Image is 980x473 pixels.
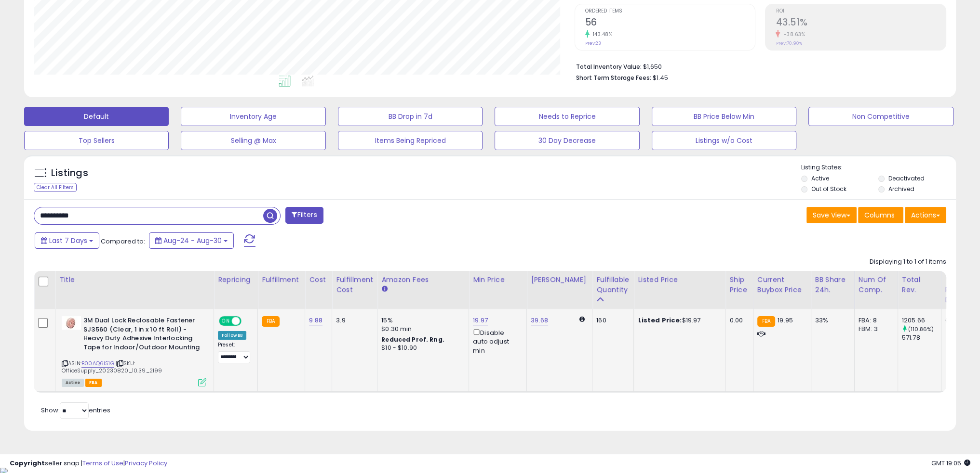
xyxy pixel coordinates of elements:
[776,9,946,14] span: ROI
[596,316,626,325] div: 160
[757,316,775,327] small: FBA
[780,31,805,38] small: -38.63%
[870,257,946,267] div: Displaying 1 to 1 of 1 items
[336,275,373,295] div: Fulfillment Cost
[381,344,461,352] div: $10 - $10.90
[62,316,206,385] div: ASIN:
[888,174,925,182] label: Deactivated
[34,183,77,192] div: Clear All Filters
[864,210,895,220] span: Columns
[81,359,114,368] a: B00AQ6IS1G
[808,107,953,126] button: Non Competitive
[381,316,461,325] div: 15%
[41,406,110,415] span: Show: entries
[801,163,956,172] p: Listing States:
[931,459,970,468] span: 2025-09-7 19:05 GMT
[652,107,796,126] button: BB Price Below Min
[905,207,946,223] button: Actions
[945,275,970,305] div: Total Rev. Diff.
[585,17,755,30] h2: 56
[473,316,488,325] a: 19.97
[163,236,222,245] span: Aug-24 - Aug-30
[576,63,642,71] b: Total Inventory Value:
[218,275,254,285] div: Repricing
[59,275,210,285] div: Title
[859,275,894,295] div: Num of Comp.
[585,9,755,14] span: Ordered Items
[338,107,483,126] button: BB Drop in 7d
[101,237,145,246] span: Compared to:
[240,317,255,325] span: OFF
[652,131,796,150] button: Listings w/o Cost
[10,459,167,468] div: seller snap | |
[473,275,523,285] div: Min Price
[638,275,721,285] div: Listed Price
[729,316,745,325] div: 0.00
[181,107,325,126] button: Inventory Age
[10,459,45,468] strong: Copyright
[858,207,903,223] button: Columns
[495,131,639,150] button: 30 Day Decrease
[590,31,613,38] small: 143.48%
[336,316,370,325] div: 3.9
[262,316,280,327] small: FBA
[638,316,718,325] div: $19.97
[585,40,601,46] small: Prev: 23
[125,459,167,468] a: Privacy Policy
[815,275,850,295] div: BB Share 24h.
[83,316,201,354] b: 3M Dual Lock Reclosable Fastener SJ3560 (Clear, 1 in x 10 ft Roll) - Heavy Duty Adhesive Interloc...
[85,379,102,387] span: FBA
[218,331,246,340] div: Follow BB
[51,166,88,180] h5: Listings
[576,74,651,82] b: Short Term Storage Fees:
[945,316,967,325] div: 633.88
[62,379,84,387] span: All listings currently available for purchase on Amazon
[82,459,123,468] a: Terms of Use
[531,275,588,285] div: [PERSON_NAME]
[778,316,793,325] span: 19.95
[902,333,941,342] div: 571.78
[149,232,234,249] button: Aug-24 - Aug-30
[576,60,939,72] li: $1,650
[181,131,325,150] button: Selling @ Max
[531,316,548,325] a: 39.68
[908,325,934,333] small: (110.86%)
[811,185,846,193] label: Out of Stock
[902,275,937,295] div: Total Rev.
[859,325,890,333] div: FBM: 3
[62,359,162,374] span: | SKU: OfficeSupply_20230820_10.39_2199
[309,316,322,325] a: 9.88
[776,17,946,30] h2: 43.51%
[381,285,387,294] small: Amazon Fees.
[859,316,890,325] div: FBA: 8
[729,275,749,295] div: Ship Price
[596,275,630,295] div: Fulfillable Quantity
[309,275,328,285] div: Cost
[338,131,483,150] button: Items Being Repriced
[381,335,444,344] b: Reduced Prof. Rng.
[220,317,232,325] span: ON
[381,325,461,333] div: $0.30 min
[495,107,639,126] button: Needs to Reprice
[262,275,301,285] div: Fulfillment
[49,236,87,245] span: Last 7 Days
[806,207,857,223] button: Save View
[653,73,668,82] span: $1.45
[776,40,802,46] small: Prev: 70.90%
[218,342,250,363] div: Preset:
[811,174,829,182] label: Active
[62,316,81,330] img: 319Lhk3GISL._SL40_.jpg
[473,327,519,355] div: Disable auto adjust min
[815,316,847,325] div: 33%
[285,207,323,224] button: Filters
[24,107,169,126] button: Default
[381,275,465,285] div: Amazon Fees
[35,232,99,249] button: Last 7 Days
[638,316,682,325] b: Listed Price:
[24,131,169,150] button: Top Sellers
[757,275,807,295] div: Current Buybox Price
[888,185,914,193] label: Archived
[902,316,941,325] div: 1205.66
